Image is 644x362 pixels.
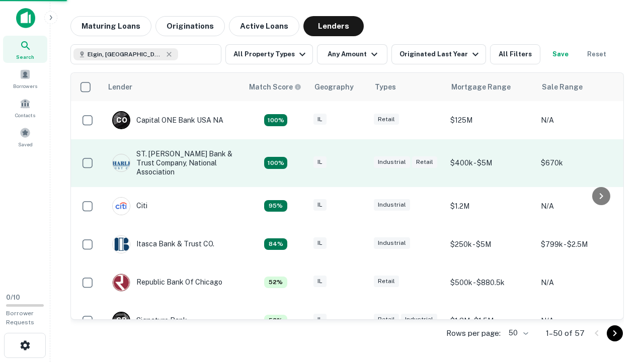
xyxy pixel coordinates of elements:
span: Search [16,53,34,61]
td: N/A [536,302,626,340]
a: Search [3,36,47,63]
th: Lender [102,73,243,101]
p: Rows per page: [446,327,501,339]
div: Mortgage Range [451,81,511,93]
th: Geography [308,73,369,101]
button: Lenders [303,16,364,36]
div: Signature Bank [112,312,187,330]
div: Capitalize uses an advanced AI algorithm to match your search with the best lender. The match sco... [264,238,287,250]
div: Capitalize uses an advanced AI algorithm to match your search with the best lender. The match sco... [264,157,287,169]
div: Capitalize uses an advanced AI algorithm to match your search with the best lender. The match sco... [264,200,287,212]
div: Sale Range [542,81,583,93]
p: C O [116,115,127,126]
iframe: Chat Widget [594,282,644,330]
span: 0 / 10 [6,294,20,301]
div: Capitalize uses an advanced AI algorithm to match your search with the best lender. The match sco... [249,81,301,93]
td: N/A [536,101,626,139]
div: IL [313,199,327,211]
th: Types [369,73,445,101]
td: $250k - $5M [445,225,536,263]
div: Types [375,81,396,93]
h6: Match Score [249,81,299,93]
div: Capitalize uses an advanced AI algorithm to match your search with the best lender. The match sco... [264,277,287,289]
button: Go to next page [607,325,623,341]
div: Republic Bank Of Chicago [112,274,222,292]
div: IL [313,314,327,325]
th: Capitalize uses an advanced AI algorithm to match your search with the best lender. The match sco... [243,73,308,101]
td: $1.3M - $1.5M [445,302,536,340]
div: Industrial [374,156,410,168]
th: Mortgage Range [445,73,536,101]
a: Borrowers [3,65,47,92]
img: picture [113,274,130,291]
div: Retail [412,156,437,168]
div: IL [313,237,327,249]
div: Retail [374,276,399,287]
span: Elgin, [GEOGRAPHIC_DATA], [GEOGRAPHIC_DATA] [88,50,163,59]
div: Itasca Bank & Trust CO. [112,235,214,253]
div: Capitalize uses an advanced AI algorithm to match your search with the best lender. The match sco... [264,114,287,126]
div: IL [313,276,327,287]
div: Originated Last Year [399,48,481,60]
a: Contacts [3,94,47,121]
div: 50 [505,326,530,340]
td: N/A [536,263,626,302]
div: Industrial [374,199,410,211]
td: $670k [536,139,626,187]
div: Citi [112,197,147,215]
div: Geography [314,81,354,93]
div: Capitalize uses an advanced AI algorithm to match your search with the best lender. The match sco... [264,315,287,327]
div: Capital ONE Bank USA NA [112,111,223,129]
p: 1–50 of 57 [546,327,585,339]
img: picture [113,236,130,253]
div: Retail [374,314,399,325]
td: N/A [536,187,626,225]
td: $1.2M [445,187,536,225]
td: $500k - $880.5k [445,263,536,302]
span: Borrower Requests [6,310,34,326]
button: Reset [581,44,613,64]
td: $799k - $2.5M [536,225,626,263]
td: $125M [445,101,536,139]
td: $400k - $5M [445,139,536,187]
span: Contacts [15,111,35,119]
div: Industrial [401,314,437,325]
img: picture [113,154,130,171]
button: Active Loans [229,16,299,36]
button: All Filters [490,44,540,64]
p: S B [116,315,126,326]
div: ST. [PERSON_NAME] Bank & Trust Company, National Association [112,149,233,177]
button: Maturing Loans [70,16,151,36]
div: IL [313,114,327,125]
div: IL [313,156,327,168]
span: Borrowers [13,82,37,90]
th: Sale Range [536,73,626,101]
div: Retail [374,114,399,125]
button: Any Amount [317,44,387,64]
span: Saved [18,140,33,148]
button: All Property Types [225,44,313,64]
img: capitalize-icon.png [16,8,35,28]
button: Originations [155,16,225,36]
button: Save your search to get updates of matches that match your search criteria. [544,44,577,64]
div: Industrial [374,237,410,249]
button: Originated Last Year [391,44,486,64]
a: Saved [3,123,47,150]
div: Lender [108,81,132,93]
img: picture [113,198,130,215]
